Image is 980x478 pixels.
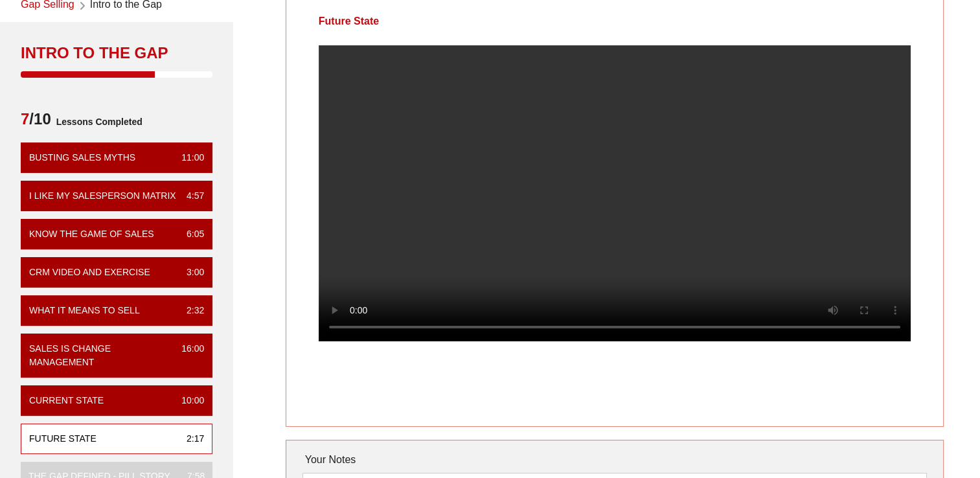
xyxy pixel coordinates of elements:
div: CRM VIDEO and EXERCISE [29,266,150,279]
span: /10 [21,109,51,135]
div: Your Notes [302,447,927,473]
div: 2:32 [176,304,204,317]
div: Know the Game of Sales [29,227,154,241]
div: 11:00 [171,151,204,165]
div: Intro to the Gap [21,43,212,63]
div: Sales is Change Management [29,342,171,369]
div: 10:00 [171,394,204,407]
div: Busting Sales Myths [29,151,135,165]
div: Current State [29,394,104,407]
div: 3:00 [176,266,204,279]
div: 2:17 [176,432,204,446]
div: I Like My Salesperson Matrix [29,189,176,203]
span: 7 [21,110,29,128]
div: What it means to sell [29,304,140,317]
div: 6:05 [176,227,204,241]
div: Future State [29,432,97,446]
div: 4:57 [176,189,204,203]
div: 16:00 [171,342,204,369]
span: Lessons Completed [51,109,142,135]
